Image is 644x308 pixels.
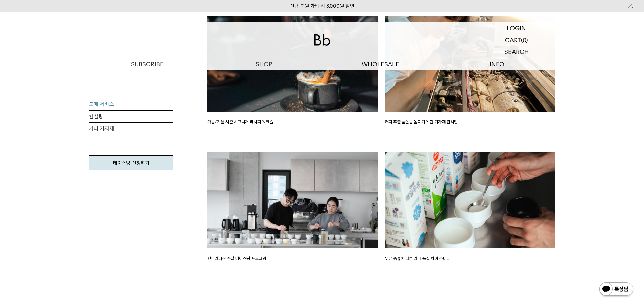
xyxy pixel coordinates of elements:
[89,111,173,123] a: 컨설팅
[207,255,378,262] p: 빈브라더스 수질 테이스팅 프로그램
[504,46,529,58] p: SEARCH
[89,123,173,135] a: 커피 기자재
[385,119,555,125] p: 커피 추출 품질을 높이기 위한 기자재 관리법
[207,152,378,248] img: 빈브라더스 수질 테이스팅 프로그램 이미지
[314,34,330,46] img: 로고
[385,152,555,248] img: 우유 종류에 따른 라떼 품질 차이 스터디 이미지
[478,22,555,34] a: LOGIN
[89,98,173,111] a: 도매 서비스
[206,58,322,70] a: SHOP
[478,34,555,46] a: CART (0)
[599,282,634,298] img: 카카오톡 채널 1:1 채팅 버튼
[290,3,354,9] a: 신규 회원 가입 시 3,000원 할인
[505,34,521,46] p: CART
[507,22,526,34] p: LOGIN
[322,58,439,70] p: WHOLESALE
[89,155,173,170] a: 테이스팅 신청하기
[89,58,206,70] a: SUBSCRIBE
[385,255,555,262] p: 우유 종류에 따른 라떼 품질 차이 스터디
[439,58,555,70] p: INFO
[521,34,528,46] p: (0)
[207,119,378,125] p: 가을/겨울 시즌 시그니처 레시피 워크숍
